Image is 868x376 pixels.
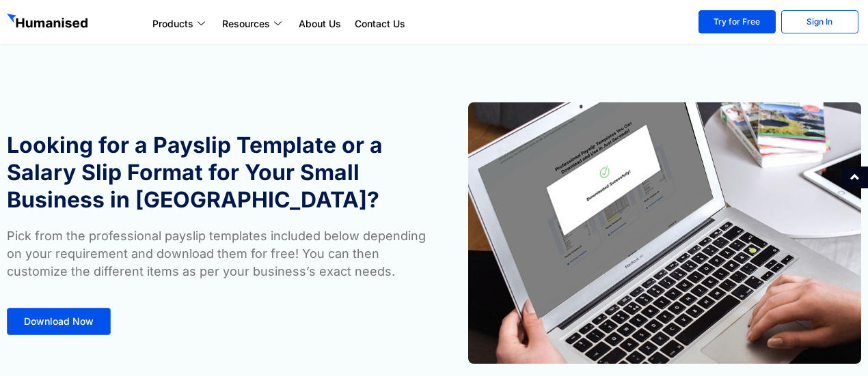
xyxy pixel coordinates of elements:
a: About Us [292,16,348,32]
a: Resources [215,16,292,32]
a: Products [146,16,215,32]
p: Pick from the professional payslip templates included below depending on your requirement and dow... [7,227,427,280]
a: Try for Free [699,10,776,33]
a: Sign In [781,10,858,33]
a: Contact Us [348,16,412,32]
span: Download Now [24,317,94,326]
h1: Looking for a Payslip Template or a Salary Slip Format for Your Small Business in [GEOGRAPHIC_DATA]? [7,132,427,214]
a: Download Now [7,308,111,335]
img: GetHumanised Logo [7,14,90,31]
